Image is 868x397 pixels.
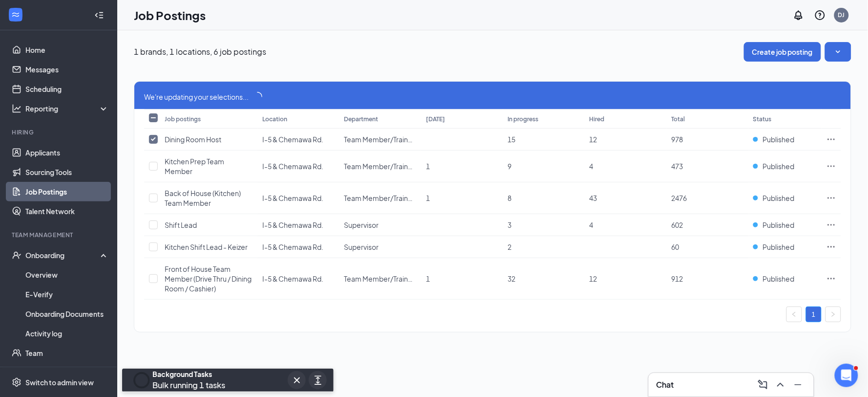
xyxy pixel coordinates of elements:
button: Minimize [790,377,806,393]
span: Shift Lead [165,221,197,229]
p: 1 brands, 1 locations, 6 job postings [134,46,266,57]
svg: QuestionInfo [814,9,826,21]
a: Home [25,40,109,60]
td: I-5 & Chemawa Rd. [257,182,339,214]
span: 2476 [672,194,687,202]
a: 1 [806,307,821,322]
td: Supervisor [339,214,422,236]
li: 1 [806,307,822,322]
a: Job Postings [25,182,109,201]
iframe: Intercom live chat [835,364,858,387]
span: 2 [508,243,512,251]
span: 15 [508,135,516,144]
span: Front of House Team Member (Drive Thru / Dining Room / Cashier) [165,265,252,293]
th: Total [667,109,749,129]
svg: ChevronUp [775,379,786,391]
span: Bulk running 1 tasks [152,380,225,390]
span: 473 [672,162,683,171]
td: I-5 & Chemawa Rd. [257,151,339,182]
svg: Notifications [793,9,804,21]
a: Sourcing Tools [25,162,109,182]
h3: Chat [656,379,674,390]
span: Back of House (Kitchen) Team Member [165,189,241,207]
span: Supervisor [344,243,379,251]
span: We're updating your selections... [144,91,249,102]
td: Team Member/Trainer/Lead [339,258,422,300]
a: Talent Network [25,201,109,221]
svg: Ellipses [826,274,836,284]
span: 1 [426,162,430,171]
svg: SmallChevronDown [833,47,843,57]
span: Team Member/Trainer/Lead [344,162,434,171]
span: 43 [590,194,597,202]
svg: Ellipses [826,193,836,203]
div: Department [344,115,379,123]
a: Scheduling [25,79,109,99]
a: Onboarding Documents [25,304,109,324]
div: Background Tasks [152,369,225,379]
th: Hired [585,109,667,129]
th: In progress [503,109,585,129]
a: Overview [25,265,109,285]
th: [DATE] [421,109,503,129]
a: Applicants [25,143,109,162]
span: I-5 & Chemawa Rd. [262,194,323,202]
a: DocumentsCrown [25,363,109,382]
span: loading [253,92,262,102]
div: Onboarding [25,250,101,260]
span: I-5 & Chemawa Rd. [262,135,323,144]
span: 4 [590,162,593,171]
span: 978 [672,135,683,144]
span: Published [763,242,795,252]
span: 9 [508,162,512,171]
svg: Ellipses [826,161,836,171]
span: 3 [508,221,512,229]
button: ChevronUp [773,377,788,393]
td: Supervisor [339,236,422,258]
button: Create job posting [744,42,821,62]
button: ComposeMessage [755,377,771,393]
a: Activity log [25,324,109,343]
svg: Ellipses [826,134,836,144]
span: Published [763,134,795,144]
svg: ArrowsExpand [312,375,324,386]
span: I-5 & Chemawa Rd. [262,162,323,171]
span: I-5 & Chemawa Rd. [262,274,323,283]
span: Kitchen Shift Lead - Keizer [165,243,248,251]
span: I-5 & Chemawa Rd. [262,221,323,229]
svg: Ellipses [826,220,836,230]
span: Team Member/Trainer/Lead [344,135,434,144]
span: 4 [590,221,593,229]
svg: ComposeMessage [757,379,769,391]
span: Published [763,220,795,230]
span: I-5 & Chemawa Rd. [262,243,323,251]
span: 12 [590,135,597,144]
svg: Minimize [792,379,804,391]
span: Published [763,161,795,171]
svg: WorkstreamLogo [11,10,21,20]
svg: Collapse [94,10,104,20]
svg: Ellipses [826,242,836,252]
span: Supervisor [344,221,379,229]
svg: Cross [291,375,303,386]
svg: Settings [12,377,21,387]
span: Team Member/Trainer/Lead [344,194,434,202]
div: Switch to admin view [25,377,94,387]
svg: UserCheck [12,250,21,260]
span: Team Member/Trainer/Lead [344,274,434,283]
li: Previous Page [786,307,802,322]
div: Job postings [165,115,201,123]
span: right [830,311,836,317]
a: Messages [25,60,109,79]
svg: Analysis [12,104,21,113]
span: Published [763,274,795,284]
td: Team Member/Trainer/Lead [339,129,422,151]
a: E-Verify [25,285,109,304]
span: left [791,311,797,317]
td: Team Member/Trainer/Lead [339,151,422,182]
button: left [786,307,802,322]
h1: Job Postings [134,7,206,23]
li: Next Page [826,307,841,322]
div: DJ [838,11,845,19]
a: Team [25,343,109,363]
